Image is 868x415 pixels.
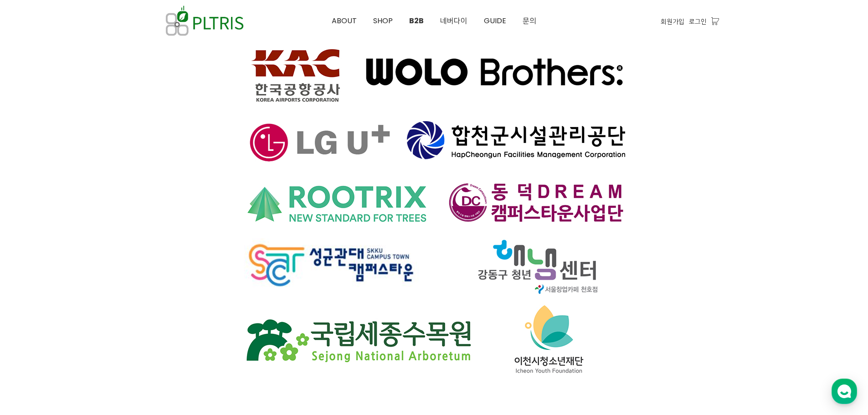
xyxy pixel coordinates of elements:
[484,15,506,26] span: GUIDE
[29,302,34,310] span: 홈
[689,16,707,26] a: 로그인
[476,0,514,41] a: GUIDE
[365,0,401,41] a: SHOP
[60,289,118,312] a: 대화
[661,16,684,26] a: 회원가입
[3,289,60,312] a: 홈
[141,302,152,310] span: 설정
[432,0,476,41] a: 네버다이
[440,15,467,26] span: 네버다이
[118,289,175,312] a: 설정
[523,15,536,26] span: 문의
[409,15,424,26] span: B2B
[401,0,432,41] a: B2B
[83,303,94,310] span: 대화
[324,0,365,41] a: ABOUT
[373,15,393,26] span: SHOP
[332,15,357,26] span: ABOUT
[514,0,544,41] a: 문의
